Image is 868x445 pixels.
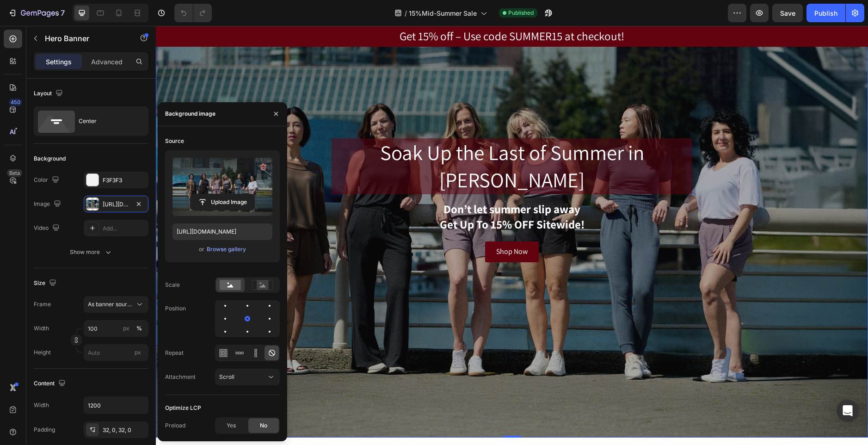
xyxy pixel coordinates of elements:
div: Undo/Redo [174,4,212,22]
div: % [136,324,142,333]
button: Show more [34,244,148,260]
button: Publish [806,4,845,22]
div: Open Intercom Messenger [837,400,859,422]
div: Color [34,174,61,186]
div: Size [34,277,58,290]
div: Attachment [165,373,196,381]
div: Optimize LCP [165,404,201,412]
button: 7 [4,4,69,22]
button: Browse gallery [206,245,246,254]
span: Scroll [219,373,234,380]
span: px [135,349,141,356]
div: Content [34,377,68,390]
button: Save [772,4,803,22]
div: Background image [165,110,215,118]
div: Layout [34,87,65,100]
input: px% [84,320,148,337]
p: 7 [61,7,65,19]
div: Browse gallery [207,245,246,253]
div: Scale [165,281,180,289]
iframe: Design area [156,26,868,445]
p: Shop Now [340,219,372,233]
div: F3F3F3 [103,176,146,185]
div: Show more [70,247,113,257]
div: 450 [9,99,22,106]
label: Height [34,348,51,357]
span: Yes [227,421,236,430]
div: Beta [7,169,22,177]
span: No [260,421,267,430]
input: https://example.com/image.jpg [172,223,272,240]
div: Video [34,222,62,235]
input: px [84,344,148,361]
strong: Get Up To 15% OFF Sitewide! [284,191,429,206]
div: px [123,324,129,333]
label: Frame [34,300,51,309]
div: Source [165,137,184,145]
label: Width [34,324,49,333]
button: Scroll [215,369,280,385]
button: Upload Image [190,194,255,210]
div: Width [34,401,49,409]
div: Repeat [165,349,184,357]
button: As banner source [84,296,148,313]
p: Advanced [91,57,123,67]
h2: Soak Up the Last of Summer in [PERSON_NAME] [176,112,536,168]
div: Center [79,111,135,132]
span: Save [780,9,795,17]
div: [URL][DOMAIN_NAME] [103,200,129,209]
div: Preload [165,421,185,430]
strong: Don’t let summer slip away [288,175,425,191]
button: % [121,323,132,334]
button: px [134,323,145,334]
input: Auto [84,397,148,414]
p: Hero Banner [45,33,123,44]
div: 32, 0, 32, 0 [103,426,146,434]
p: Settings [46,57,72,67]
div: Position [165,304,186,313]
span: As banner source [88,300,133,309]
span: / [405,8,407,18]
div: Add... [103,224,146,233]
div: Padding [34,426,55,434]
span: or [199,244,204,255]
div: Publish [814,8,837,18]
span: Published [508,9,534,17]
div: Background [34,155,66,163]
div: Image [34,198,63,210]
span: 15%Mid-Summer Sale [409,8,477,18]
a: Shop Now [329,216,383,236]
